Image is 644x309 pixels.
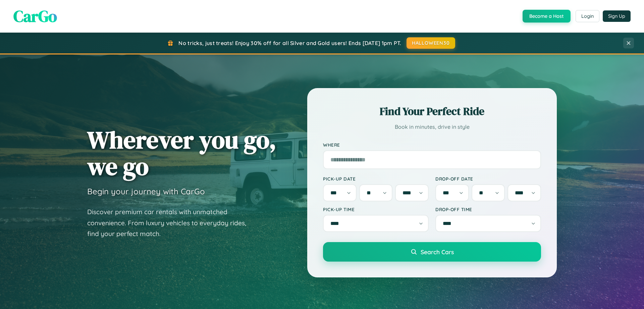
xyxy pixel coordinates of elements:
[421,248,454,256] span: Search Cars
[323,104,541,119] h2: Find Your Perfect Ride
[13,5,57,27] span: CarGo
[576,10,599,22] button: Login
[323,176,429,182] label: Pick-up Date
[435,176,541,182] label: Drop-off Date
[323,242,541,262] button: Search Cars
[87,186,205,196] h3: Begin your journey with CarGo
[603,10,631,22] button: Sign Up
[87,206,255,239] p: Discover premium car rentals with unmatched convenience. From luxury vehicles to everyday rides, ...
[523,10,571,23] button: Become a Host
[178,40,401,46] span: No tricks, just treats! Enjoy 30% off for all Silver and Gold users! Ends [DATE] 1pm PT.
[87,126,276,180] h1: Wherever you go, we go
[323,122,541,132] p: Book in minutes, drive in style
[407,37,455,49] button: HALLOWEEN30
[323,142,541,148] label: Where
[323,206,429,212] label: Pick-up Time
[435,206,541,212] label: Drop-off Time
